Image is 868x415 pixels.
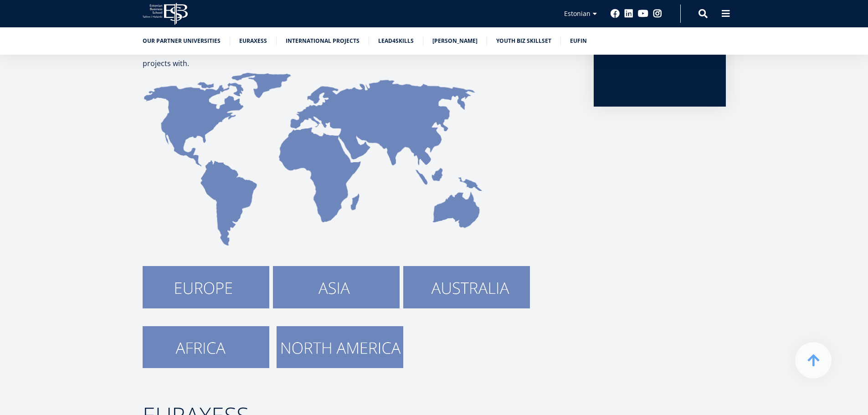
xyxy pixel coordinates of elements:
a: International Projects [286,36,360,46]
img: north america.png [277,326,403,368]
img: Asia.png [273,266,400,308]
a: Instagram [653,9,662,18]
a: Our partner universities [143,36,221,46]
a: Youtube [638,9,648,18]
img: Europe.png [143,266,269,308]
a: Youth BIZ Skillset [496,36,551,46]
p: We have partner Universities in over 60 countries which whom we exchange students, faculty and pa... [143,43,575,70]
a: Lead4Skills [378,36,414,46]
a: Linkedin [624,9,633,18]
a: Facebook [611,9,620,18]
img: Africa_0.png [143,326,269,368]
img: map.png [143,70,485,248]
a: Euraxess [239,36,267,46]
img: Australia.png [403,266,530,308]
a: EUFIN [570,36,587,46]
a: [PERSON_NAME] [432,36,478,46]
